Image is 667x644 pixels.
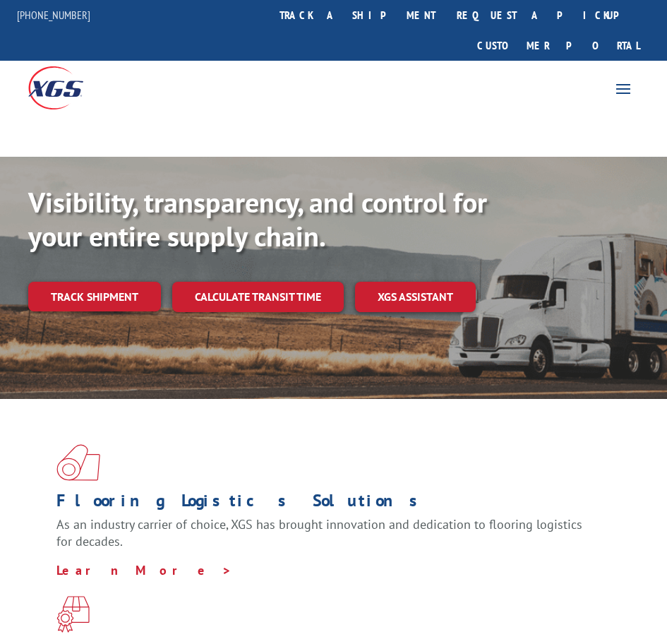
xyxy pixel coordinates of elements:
a: Track shipment [28,282,161,311]
a: Learn More > [56,562,232,578]
h1: Flooring Logistics Solutions [56,492,600,516]
span: As an industry carrier of choice, XGS has brought innovation and dedication to flooring logistics... [56,516,582,549]
b: Visibility, transparency, and control for your entire supply chain. [28,184,487,254]
a: XGS ASSISTANT [355,282,476,312]
a: Calculate transit time [172,282,344,312]
a: [PHONE_NUMBER] [17,8,90,22]
a: Customer Portal [467,30,650,61]
img: xgs-icon-focused-on-flooring-red [56,596,90,633]
img: xgs-icon-total-supply-chain-intelligence-red [56,444,100,481]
